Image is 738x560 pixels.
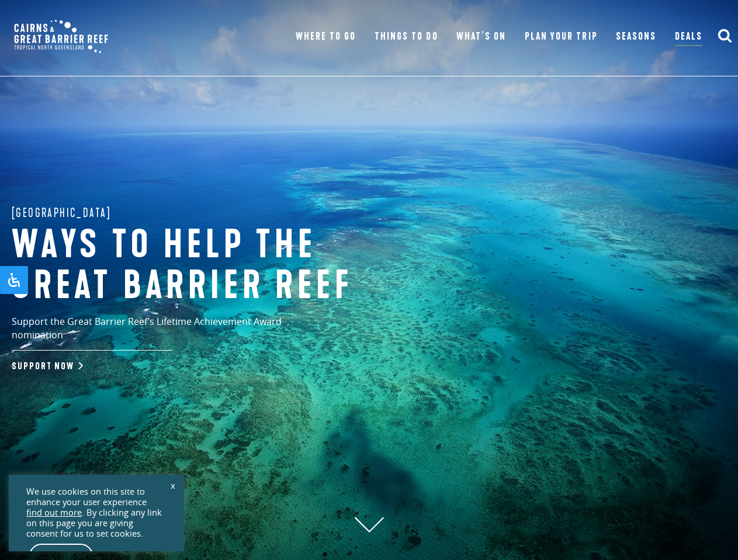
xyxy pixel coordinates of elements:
[525,29,598,45] a: Plan Your Trip
[375,29,438,45] a: Things To Do
[26,508,82,518] a: find out more
[12,315,333,351] p: Support the Great Barrier Reef’s Lifetime Achievement Award nomination
[165,473,181,498] a: x
[26,487,167,539] div: We use cookies on this site to enhance your user experience . By clicking any link on this page y...
[12,204,112,222] span: [GEOGRAPHIC_DATA]
[7,273,21,287] svg: Open Accessibility Panel
[675,29,702,46] a: Deals
[12,360,81,372] a: Support Now
[616,29,656,45] a: Seasons
[12,225,397,306] h1: Ways to help the great barrier reef
[6,12,116,61] img: CGBR-TNQ_dual-logo.svg
[296,29,356,45] a: Where To Go
[456,29,506,45] a: What’s On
